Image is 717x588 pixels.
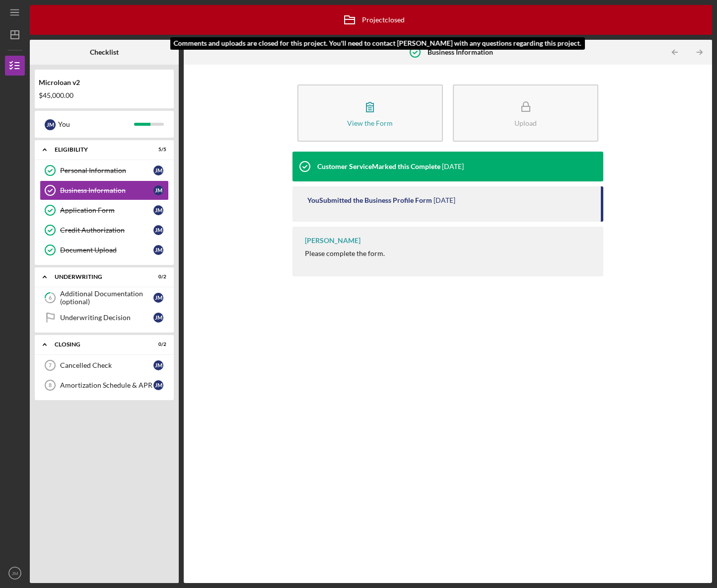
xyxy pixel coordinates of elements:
div: Credit Authorization [60,226,153,234]
a: Credit AuthorizationJM [40,220,169,240]
div: Eligibility [55,147,142,153]
button: JM [5,563,25,583]
b: Checklist [90,48,119,56]
div: Please complete the form. [305,250,385,257]
div: Microloan v2 [39,79,170,86]
div: Closing [55,341,142,347]
tspan: 6 [49,295,52,301]
tspan: 7 [49,362,52,368]
a: 6Additional Documentation (optional)JM [40,288,169,308]
div: Application Form [60,206,153,214]
div: Additional Documentation (optional) [60,290,153,306]
div: J M [153,245,163,255]
div: Upload [514,119,537,127]
div: Underwriting [55,274,142,280]
tspan: 8 [49,382,52,388]
div: Cancelled Check [60,361,153,369]
time: 2025-08-14 19:56 [442,163,464,170]
a: 7Cancelled CheckJM [40,355,169,375]
div: Document Upload [60,246,153,254]
a: Application FormJM [40,200,169,220]
div: 0 / 2 [148,341,166,347]
div: J M [153,185,163,195]
div: View the Form [347,119,393,127]
div: J M [153,225,163,235]
div: J M [45,119,56,130]
button: View the Form [297,84,443,142]
div: J M [153,313,163,323]
button: Upload [453,84,598,142]
a: Underwriting DecisionJM [40,308,169,328]
div: You [58,116,134,133]
div: J M [153,293,163,303]
div: $45,000.00 [39,91,170,99]
div: Business Information [60,186,153,194]
div: J M [153,360,163,370]
div: Project closed [337,7,405,32]
div: You Submitted the Business Profile Form [307,196,432,204]
div: J M [153,205,163,215]
a: 8Amortization Schedule & APRJM [40,375,169,395]
div: 5 / 5 [148,147,166,153]
text: JM [12,571,18,576]
time: 2025-08-13 02:22 [433,196,455,204]
div: Customer Service Marked this Complete [317,163,440,170]
div: J M [153,380,163,390]
b: Business Information [428,48,493,56]
div: 0 / 2 [148,274,166,280]
a: Business InformationJM [40,180,169,200]
div: J M [153,166,163,175]
div: Underwriting Decision [60,314,153,322]
div: Personal Information [60,167,153,174]
a: Personal InformationJM [40,161,169,180]
a: Document UploadJM [40,240,169,260]
div: Amortization Schedule & APR [60,381,153,389]
div: [PERSON_NAME] [305,237,360,245]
